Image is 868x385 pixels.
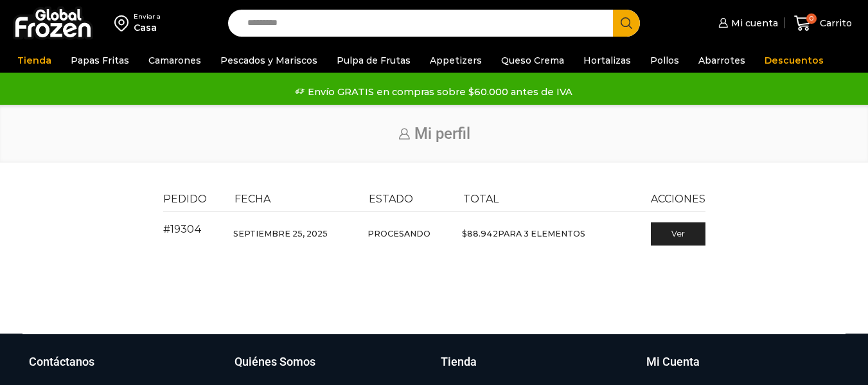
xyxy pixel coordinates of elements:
a: Papas Fritas [64,48,136,73]
a: Mi cuenta [715,10,778,36]
a: Contáctanos [29,354,222,383]
a: Camarones [142,48,208,73]
span: Acciones [651,193,705,205]
a: Mi Cuenta [646,354,839,383]
h3: Contáctanos [29,354,94,370]
span: Estado [369,193,413,205]
img: address-field-icon.svg [114,12,134,34]
time: Septiembre 25, 2025 [233,229,328,238]
a: Ver [651,222,705,246]
a: Abarrotes [692,48,752,73]
span: Carrito [817,17,852,30]
a: 0 Carrito [791,8,855,39]
a: Descuentos [758,48,830,73]
button: Search button [613,10,640,37]
td: Procesando [362,212,456,253]
span: Total [463,193,499,205]
a: Tienda [11,48,58,73]
span: $ [462,229,467,238]
a: Pescados y Mariscos [214,48,324,73]
span: Pedido [163,193,207,205]
span: Mi cuenta [728,17,778,30]
a: Pollos [644,48,686,73]
span: 88.942 [462,229,498,238]
h3: Quiénes Somos [235,354,315,370]
a: Queso Crema [495,48,571,73]
a: Hortalizas [577,48,637,73]
td: para 3 elementos [456,212,627,253]
a: Tienda [441,354,633,383]
a: Ver número del pedido 19304 [163,223,202,235]
div: Enviar a [134,12,161,21]
h3: Tienda [441,354,477,370]
a: Quiénes Somos [235,354,427,383]
div: Casa [134,21,161,34]
h3: Mi Cuenta [646,354,700,370]
span: 0 [806,13,817,24]
a: Appetizers [423,48,488,73]
a: Pulpa de Frutas [330,48,417,73]
span: Mi perfil [414,125,470,143]
span: Fecha [235,193,270,205]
